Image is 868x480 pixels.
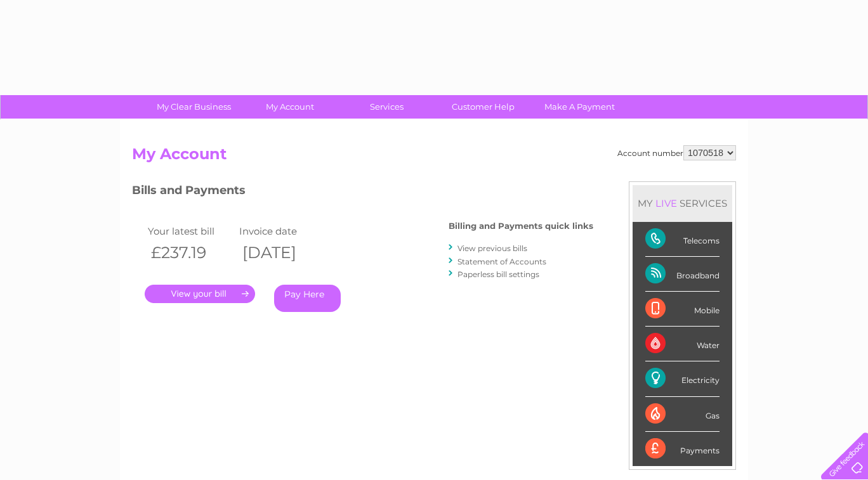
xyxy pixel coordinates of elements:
div: Mobile [645,292,720,327]
div: MY SERVICES [633,185,732,221]
a: . [145,285,255,303]
a: Make A Payment [527,95,632,119]
div: LIVE [653,197,680,209]
div: Electricity [645,361,720,396]
a: Customer Help [431,95,536,119]
div: Gas [645,397,720,432]
div: Water [645,327,720,361]
a: My Clear Business [141,95,246,119]
h3: Bills and Payments [132,181,593,204]
div: Payments [645,432,720,466]
h4: Billing and Payments quick links [449,221,593,231]
th: [DATE] [236,240,327,266]
div: Telecoms [645,222,720,257]
a: Pay Here [274,285,341,312]
td: Invoice date [236,223,327,240]
th: £237.19 [145,240,236,266]
a: My Account [238,95,343,119]
div: Broadband [645,257,720,292]
a: Paperless bill settings [457,269,539,279]
td: Your latest bill [145,223,236,240]
a: View previous bills [457,243,527,253]
a: Services [334,95,439,119]
h2: My Account [132,145,736,169]
a: Statement of Accounts [457,257,546,266]
div: Account number [617,145,736,160]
